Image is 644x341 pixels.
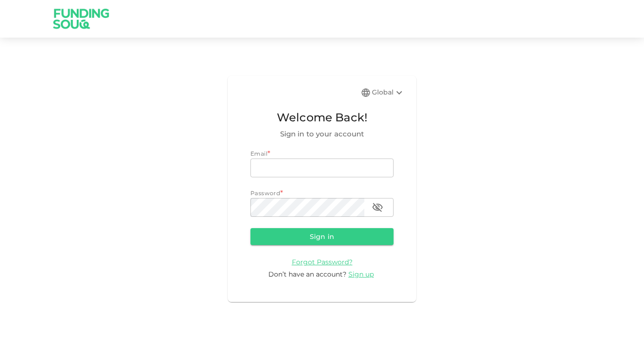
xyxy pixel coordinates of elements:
[268,270,346,278] span: Don’t have an account?
[250,228,394,245] button: Sign in
[250,198,364,217] input: password
[348,270,374,278] span: Sign up
[250,128,394,140] span: Sign in to your account
[250,150,267,157] span: Email
[292,257,353,266] a: Forgot Password?
[250,159,394,177] input: email
[250,190,280,197] span: Password
[250,109,394,127] span: Welcome Back!
[372,87,405,98] div: Global
[292,258,353,266] span: Forgot Password?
